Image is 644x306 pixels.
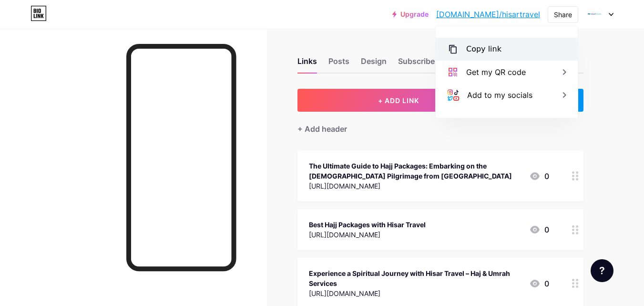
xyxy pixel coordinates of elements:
[297,55,317,73] div: Links
[309,288,521,298] div: [URL][DOMAIN_NAME]
[398,55,442,73] div: Subscribers
[328,55,349,73] div: Posts
[529,278,549,289] div: 0
[554,10,572,20] div: Share
[466,66,526,78] div: Get my QR code
[297,123,347,135] div: + Add header
[309,161,521,181] div: The Ultimate Guide to Hajj Packages: Embarking on the [DEMOGRAPHIC_DATA] Pilgrimage from [GEOGRAP...
[378,96,419,105] span: + ADD LINK
[297,89,500,112] button: + ADD LINK
[529,170,549,182] div: 0
[361,55,387,73] div: Design
[309,230,426,240] div: [URL][DOMAIN_NAME]
[436,9,540,20] a: [DOMAIN_NAME]/hisartravel
[585,5,603,23] img: hisartravel
[392,11,429,18] a: Upgrade
[467,89,532,101] div: Add to my socials
[466,43,501,55] div: Copy link
[309,220,426,230] div: Best Hajj Packages with Hisar Travel
[529,224,549,235] div: 0
[309,181,521,191] div: [URL][DOMAIN_NAME]
[309,268,521,288] div: Experience a Spiritual Journey with Hisar Travel – Haj & Umrah Services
